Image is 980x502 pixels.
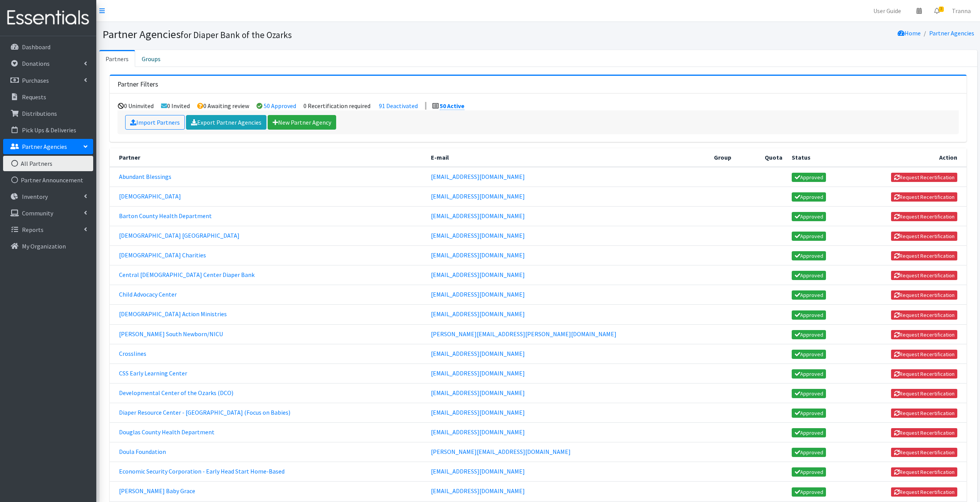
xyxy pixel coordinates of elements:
li: 0 Awaiting review [197,102,249,110]
p: Dashboard [22,43,50,51]
p: Purchases [22,77,49,84]
button: Request Recertification [891,192,957,202]
button: Request Recertification [891,350,957,359]
a: [EMAIL_ADDRESS][DOMAIN_NAME] [431,173,525,180]
a: Community [3,205,93,221]
span: Approved [792,428,826,437]
a: [EMAIL_ADDRESS][DOMAIN_NAME] [431,467,525,475]
p: Distributions [22,110,57,117]
a: [EMAIL_ADDRESS][DOMAIN_NAME] [431,290,525,298]
small: for Diaper Bank of the Ozarks [181,29,292,40]
span: Approved [792,330,826,339]
a: Inventory [3,189,93,204]
a: [PERSON_NAME][EMAIL_ADDRESS][DOMAIN_NAME] [431,448,571,455]
th: Status [787,148,850,167]
a: Central [DEMOGRAPHIC_DATA] Center Diaper Bank [119,271,255,279]
p: Reports [22,226,44,233]
a: CSS Early Learning Center [119,369,187,377]
a: [EMAIL_ADDRESS][DOMAIN_NAME] [431,232,525,239]
p: Inventory [22,193,48,200]
a: [EMAIL_ADDRESS][DOMAIN_NAME] [431,487,525,495]
button: Request Recertification [891,389,957,398]
a: Partner Announcement [3,172,93,188]
button: Request Recertification [891,310,957,320]
button: Request Recertification [891,467,957,477]
button: Request Recertification [891,290,957,300]
button: Request Recertification [891,448,957,457]
a: Economic Security Corporation - Early Head Start Home-Based [119,467,285,475]
a: Tranna [946,3,977,18]
button: Request Recertification [891,232,957,241]
a: [EMAIL_ADDRESS][DOMAIN_NAME] [431,409,525,416]
a: [EMAIL_ADDRESS][DOMAIN_NAME] [431,212,525,220]
a: Child Advocacy Center [119,290,177,298]
a: [PERSON_NAME] South Newborn/NICU [119,330,223,338]
a: Home [898,29,921,37]
li: 0 Invited [161,102,190,110]
a: [EMAIL_ADDRESS][DOMAIN_NAME] [431,350,525,357]
a: Reports [3,222,93,237]
a: [DEMOGRAPHIC_DATA] [GEOGRAPHIC_DATA] [119,232,240,239]
span: Approved [792,467,826,477]
span: Approved [792,350,826,359]
h3: Partner Filters [117,80,158,88]
th: Quota [748,148,787,167]
button: Request Recertification [891,428,957,437]
a: New Partner Agency [268,115,336,130]
a: My Organization [3,238,93,254]
a: [DEMOGRAPHIC_DATA] Action Ministries [119,310,227,318]
span: Approved [792,192,826,202]
span: Approved [792,310,826,320]
th: Partner [110,148,426,167]
a: Barton County Health Department [119,212,212,220]
th: E-mail [426,148,709,167]
h1: Partner Agencies [102,28,536,41]
a: Requests [3,89,93,105]
a: Diaper Resource Center - [GEOGRAPHIC_DATA] (Focus on Babies) [119,409,290,416]
button: Request Recertification [891,487,957,497]
p: Donations [22,60,50,67]
span: Approved [792,232,826,241]
th: Group [709,148,748,167]
span: Approved [792,251,826,260]
a: [EMAIL_ADDRESS][DOMAIN_NAME] [431,428,525,436]
a: 50 Approved [264,102,296,110]
p: Partner Agencies [22,143,67,150]
a: [EMAIL_ADDRESS][DOMAIN_NAME] [431,251,525,259]
a: Import Partners [125,115,185,130]
button: Request Recertification [891,173,957,182]
a: [EMAIL_ADDRESS][DOMAIN_NAME] [431,310,525,318]
th: Action [850,148,967,167]
p: Pick Ups & Deliveries [22,126,76,134]
a: Partner Agencies [929,29,974,37]
a: Partner Agencies [3,139,93,154]
a: [EMAIL_ADDRESS][DOMAIN_NAME] [431,271,525,279]
a: Donations [3,56,93,71]
span: Approved [792,448,826,457]
a: [DEMOGRAPHIC_DATA] Charities [119,251,206,259]
a: Partners [99,50,135,67]
span: Approved [792,271,826,280]
a: Crosslines [119,350,146,357]
a: 91 Deactivated [379,102,418,110]
a: [EMAIL_ADDRESS][DOMAIN_NAME] [431,389,525,397]
span: Approved [792,389,826,398]
a: Distributions [3,106,93,121]
a: [PERSON_NAME] Baby Grace [119,487,195,495]
a: Groups [135,50,167,67]
a: Pick Ups & Deliveries [3,122,93,138]
a: All Partners [3,156,93,171]
a: Douglas County Health Department [119,428,214,436]
span: Approved [792,369,826,379]
button: Request Recertification [891,330,957,339]
span: Approved [792,173,826,182]
a: [EMAIL_ADDRESS][DOMAIN_NAME] [431,369,525,377]
span: Approved [792,487,826,497]
span: 3 [939,7,944,12]
a: User Guide [867,3,907,18]
img: HumanEssentials [3,5,93,31]
a: 50 Active [440,102,464,110]
a: [DEMOGRAPHIC_DATA] [119,192,181,200]
a: Developmental Center of the Ozarks (DCO) [119,389,233,397]
button: Request Recertification [891,251,957,260]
